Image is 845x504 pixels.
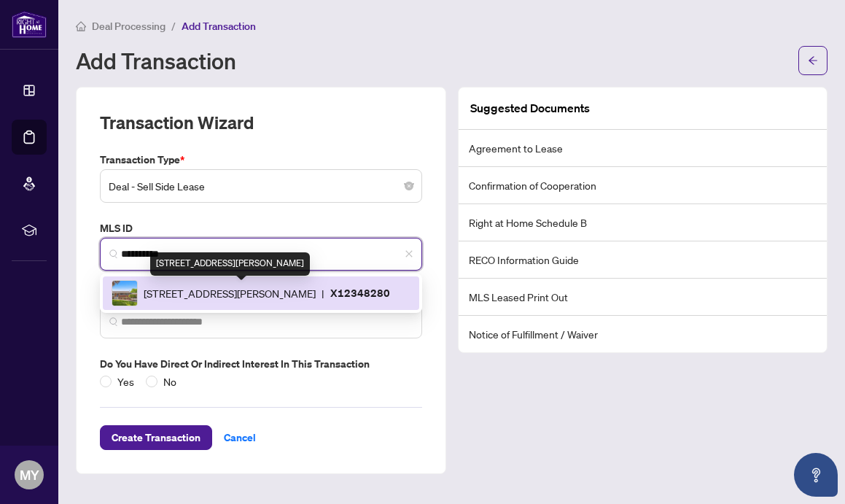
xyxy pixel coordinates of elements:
[112,426,200,449] span: Create Transaction
[459,204,828,241] li: Right at Home Schedule B
[109,249,118,258] img: search_icon
[224,426,256,449] span: Cancel
[100,111,254,134] h2: Transaction Wizard
[405,249,413,258] span: close
[100,425,212,450] button: Create Transaction
[100,356,422,372] label: Do you have direct or indirect interest in this transaction
[459,167,828,204] li: Confirmation of Cooperation
[330,284,390,301] p: X12348280
[459,241,828,279] li: RECO Information Guide
[150,252,310,276] div: [STREET_ADDRESS][PERSON_NAME]
[182,20,256,33] span: Add Transaction
[20,465,39,485] span: MY
[322,285,324,301] span: |
[459,279,828,316] li: MLS Leased Print Out
[100,220,422,236] label: MLS ID
[470,99,590,117] article: Suggested Documents
[76,49,236,72] h1: Add Transaction
[112,373,140,389] span: Yes
[100,152,422,168] label: Transaction Type
[459,316,828,352] li: Notice of Fulfillment / Waiver
[157,373,182,389] span: No
[144,285,316,301] span: [STREET_ADDRESS][PERSON_NAME]
[76,21,86,31] span: home
[109,317,118,326] img: search_icon
[405,182,413,190] span: close-circle
[109,172,413,200] span: Deal - Sell Side Lease
[92,20,166,33] span: Deal Processing
[112,281,137,306] img: IMG-X12348280_1.jpg
[171,18,176,34] li: /
[808,55,818,66] span: arrow-left
[794,453,838,497] button: Open asap
[212,425,268,450] button: Cancel
[459,130,828,167] li: Agreement to Lease
[12,11,47,38] img: logo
